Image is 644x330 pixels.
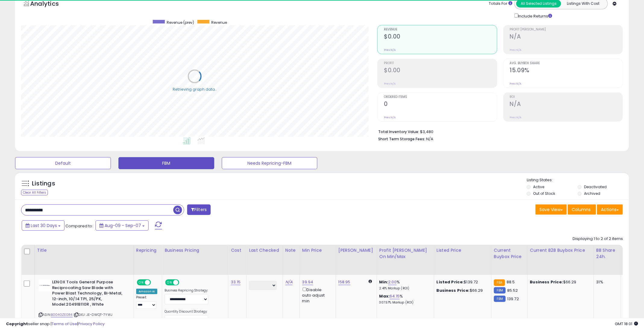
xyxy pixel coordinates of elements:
[165,288,208,293] label: Business Repricing Strategy:
[437,288,470,293] b: Business Price:
[22,220,64,231] button: Last 30 Days
[426,136,433,142] span: N/A
[165,247,226,254] div: Business Pricing
[384,28,497,31] span: Revenue
[39,279,51,291] img: 31qtTRMY+6L._SL40_.jpg
[379,300,429,305] p: 307.57% Markup (ROI)
[187,204,211,215] button: Filters
[231,247,244,254] div: Cost
[302,279,313,285] a: 39.94
[384,95,497,99] span: Ordered Items
[105,223,141,229] span: Aug-09 - Sep-07
[384,101,497,109] h2: 0
[568,204,596,215] button: Columns
[527,177,629,183] p: Listing States:
[21,190,48,195] div: Clear All Filters
[165,310,208,314] label: Quantity Discount Strategy:
[530,279,563,285] b: Business Price:
[378,136,425,142] b: Short Term Storage Fees:
[530,247,591,254] div: Current B2B Buybox Price
[584,191,600,196] label: Archived
[118,157,214,169] button: FBM
[507,279,515,285] span: 88.5
[65,223,93,229] span: Compared to:
[150,280,160,285] span: OFF
[379,293,390,299] b: Max:
[32,179,55,188] h5: Listings
[384,116,396,119] small: Prev: N/A
[338,279,350,285] a: 158.95
[615,321,638,327] span: 2025-10-8 18:01 GMT
[510,101,623,109] h2: N/A
[379,247,432,260] div: Profit [PERSON_NAME] on Min/Max
[573,236,623,242] div: Displaying 1 to 2 of 2 items
[247,245,283,275] th: CSV column name: cust_attr_2_Last Checked
[437,247,489,254] div: Listed Price
[285,279,293,285] a: N/A
[533,191,555,196] label: Out of Stock
[52,279,125,309] b: LENOX Tools General Purpose Reciprocating Saw Blade with Power Blast Technology, Bi-Metal, 12-inc...
[51,312,73,317] a: B004GZE0R4
[379,294,429,305] div: %
[249,247,280,254] div: Last Checked
[136,247,159,254] div: Repricing
[390,293,400,299] a: 64.15
[437,288,487,293] div: $66.29
[15,157,111,169] button: Default
[437,279,464,285] b: Listed Price:
[231,279,240,285] a: 33.15
[530,279,589,285] div: $66.29
[597,204,623,215] button: Actions
[96,220,149,231] button: Aug-09 - Sep-07
[78,321,105,327] a: Privacy Policy
[6,321,28,327] strong: Copyright
[136,289,157,294] div: Amazon AI
[379,286,429,291] p: 2.41% Markup (ROI)
[584,184,607,189] label: Deactivated
[510,28,623,31] span: Profit [PERSON_NAME]
[384,62,497,65] span: Profit
[378,128,618,135] li: $3,480
[178,280,188,285] span: OFF
[510,33,623,41] h2: N/A
[379,279,429,291] div: %
[52,321,77,327] a: Terms of Use
[37,247,131,254] div: Title
[173,87,217,92] div: Retrieving graph data..
[510,82,522,86] small: Prev: N/A
[338,247,374,254] div: [PERSON_NAME]
[137,280,145,285] span: ON
[377,245,434,275] th: The percentage added to the cost of goods (COGS) that forms the calculator for Min & Max prices.
[510,12,560,19] div: Include Returns
[136,295,157,309] div: Preset:
[437,279,487,285] div: $139.72
[388,279,397,285] a: 2.00
[507,288,518,293] span: 85.52
[6,321,105,327] div: seller snap | |
[596,247,618,260] div: BB Share 24h.
[74,312,112,317] span: | SKU: JE-DWQT-7YWJ
[596,279,616,285] div: 31%
[494,296,506,302] small: FBM
[510,62,623,65] span: Avg. Buybox Share
[510,95,623,99] span: ROI
[222,157,318,169] button: Needs Repricing-FBM
[494,287,506,294] small: FBM
[166,280,173,285] span: ON
[494,279,505,286] small: FBA
[285,247,297,254] div: Note
[489,1,512,7] div: Totals For
[384,33,497,41] h2: $0.00
[510,67,623,75] h2: 15.09%
[378,129,419,134] b: Total Inventory Value:
[31,223,57,229] span: Last 30 Days
[384,67,497,75] h2: $0.00
[507,296,519,302] span: 139.72
[384,82,396,86] small: Prev: N/A
[379,279,388,285] b: Min:
[302,247,333,254] div: Min Price
[510,116,522,119] small: Prev: N/A
[533,184,545,189] label: Active
[302,286,331,304] div: Disable auto adjust min
[494,247,525,260] div: Current Buybox Price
